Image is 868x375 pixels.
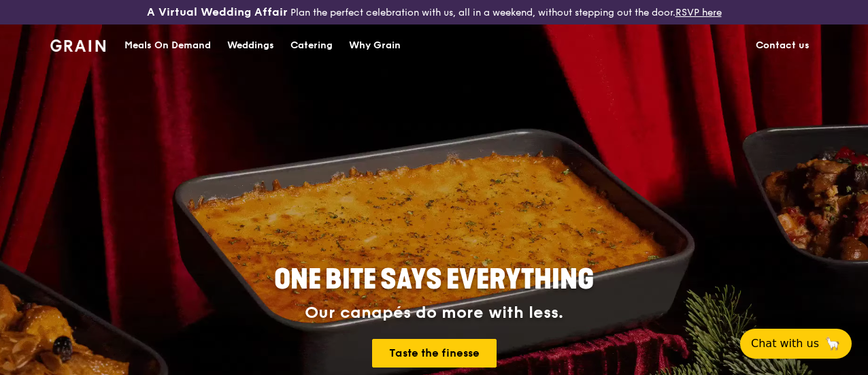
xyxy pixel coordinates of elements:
[227,25,274,66] div: Weddings
[751,336,819,352] span: Chat with us
[824,336,841,352] span: 🦙
[675,7,722,18] a: RSVP here
[274,263,594,296] span: ONE BITE SAYS EVERYTHING
[124,25,211,66] div: Meals On Demand
[748,25,818,66] a: Contact us
[50,24,105,65] a: GrainGrain
[145,5,724,19] div: Plan the perfect celebration with us, all in a weekend, without stepping out the door.
[189,304,679,323] div: Our canapés do more with less.
[50,39,105,52] img: Grain
[341,25,409,66] a: Why Grain
[147,5,288,19] h3: A Virtual Wedding Affair
[282,25,341,66] a: Catering
[219,25,282,66] a: Weddings
[349,25,401,66] div: Why Grain
[372,339,497,368] a: Taste the finesse
[290,25,333,66] div: Catering
[740,329,852,359] button: Chat with us🦙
